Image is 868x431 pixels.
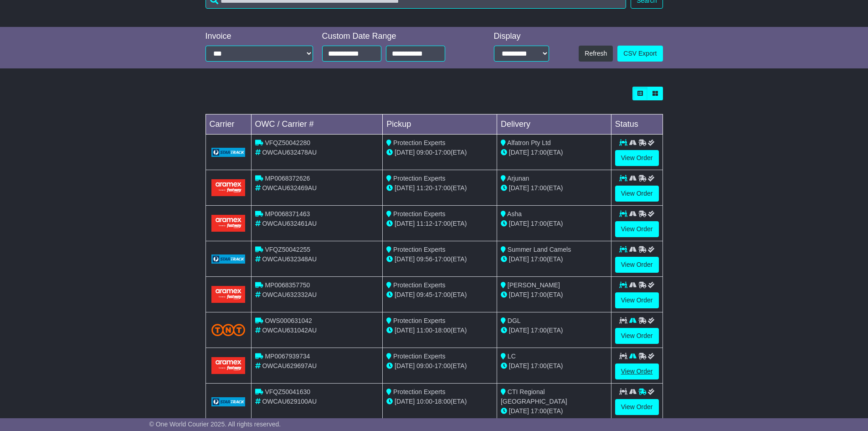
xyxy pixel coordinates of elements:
[416,291,432,298] span: 09:45
[251,114,383,135] td: OWC / Carrier #
[262,220,317,227] span: OWCAU632461AU
[211,397,246,406] img: GetCarrierServiceLogo
[509,184,529,192] span: [DATE]
[615,257,659,273] a: View Order
[262,291,317,298] span: OWCAU632332AU
[265,317,312,324] span: OWS000631042
[435,362,451,369] span: 17:00
[531,327,547,334] span: 17:00
[211,148,246,157] img: GetCarrierServiceLogo
[615,150,659,166] a: View Order
[386,254,493,264] div: - (ETA)
[383,114,497,135] td: Pickup
[395,362,415,369] span: [DATE]
[393,139,445,146] span: Protection Experts
[262,362,317,369] span: OWCAU629697AU
[393,353,445,360] span: Protection Experts
[501,254,607,264] div: (ETA)
[395,291,415,298] span: [DATE]
[615,363,659,379] a: View Order
[435,327,451,334] span: 18:00
[386,148,493,157] div: - (ETA)
[393,281,445,289] span: Protection Experts
[508,246,571,253] span: Summer Land Camels
[205,114,251,135] td: Carrier
[509,327,529,334] span: [DATE]
[508,353,516,360] span: LC
[211,254,246,264] img: GetCarrierServiceLogo
[501,326,607,335] div: (ETA)
[501,148,607,157] div: (ETA)
[149,421,281,428] span: © One World Courier 2025. All rights reserved.
[265,175,310,182] span: MP0068372626
[497,114,611,135] td: Delivery
[416,362,432,369] span: 09:00
[435,291,451,298] span: 17:00
[393,388,445,395] span: Protection Experts
[395,149,415,156] span: [DATE]
[509,407,529,415] span: [DATE]
[386,183,493,193] div: - (ETA)
[615,399,659,415] a: View Order
[509,220,529,227] span: [DATE]
[395,184,415,192] span: [DATE]
[509,291,529,298] span: [DATE]
[617,46,663,62] a: CSV Export
[531,362,547,369] span: 17:00
[386,290,493,300] div: - (ETA)
[531,220,547,227] span: 17:00
[395,255,415,263] span: [DATE]
[265,388,310,395] span: VFQZ50041630
[435,255,451,263] span: 17:00
[531,291,547,298] span: 17:00
[211,179,246,196] img: Aramex.png
[211,286,246,303] img: Aramex.png
[211,324,246,336] img: TNT_Domestic.png
[262,184,317,192] span: OWCAU632469AU
[393,210,445,218] span: Protection Experts
[262,149,317,156] span: OWCAU632478AU
[395,220,415,227] span: [DATE]
[265,139,310,146] span: VFQZ50042280
[501,361,607,371] div: (ETA)
[395,327,415,334] span: [DATE]
[507,210,522,218] span: Asha
[416,255,432,263] span: 09:56
[386,361,493,371] div: - (ETA)
[615,292,659,308] a: View Order
[211,357,246,374] img: Aramex.png
[211,215,246,232] img: Aramex.png
[509,149,529,156] span: [DATE]
[393,175,445,182] span: Protection Experts
[395,398,415,405] span: [DATE]
[508,281,560,289] span: [PERSON_NAME]
[508,317,521,324] span: DGL
[205,31,313,42] div: Invoice
[501,388,567,405] span: CTI Regional [GEOGRAPHIC_DATA]
[501,183,607,193] div: (ETA)
[509,362,529,369] span: [DATE]
[393,317,445,324] span: Protection Experts
[416,398,432,405] span: 10:00
[386,397,493,406] div: - (ETA)
[507,139,551,146] span: Alfatron Pty Ltd
[615,328,659,344] a: View Order
[579,46,613,62] button: Refresh
[435,398,451,405] span: 18:00
[416,220,432,227] span: 11:12
[262,398,317,405] span: OWCAU629100AU
[531,184,547,192] span: 17:00
[509,255,529,263] span: [DATE]
[262,255,317,263] span: OWCAU632348AU
[393,246,445,253] span: Protection Experts
[531,407,547,415] span: 17:00
[501,406,607,416] div: (ETA)
[265,210,310,218] span: MP0068371463
[494,31,549,42] div: Display
[265,281,310,289] span: MP0068357750
[416,184,432,192] span: 11:20
[531,149,547,156] span: 17:00
[322,31,468,42] div: Custom Date Range
[435,184,451,192] span: 17:00
[265,353,310,360] span: MP0067939734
